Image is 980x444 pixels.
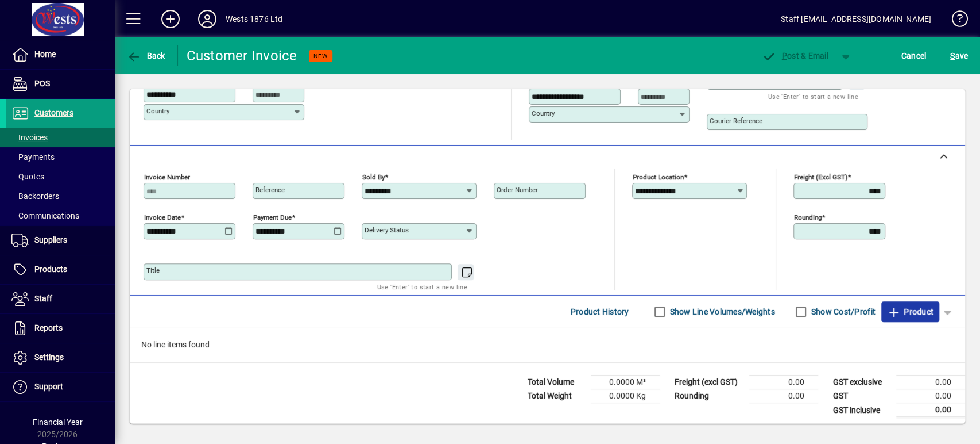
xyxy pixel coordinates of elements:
[669,389,749,403] td: Rounding
[762,51,828,60] span: ost & Email
[896,389,965,403] td: 0.00
[669,376,749,389] td: Freight (excl GST)
[313,52,328,60] span: NEW
[591,376,660,389] td: 0.0000 M³
[34,382,63,391] span: Support
[6,70,115,98] a: POS
[146,266,160,274] mat-label: Title
[130,327,965,362] div: No line items found
[226,10,282,28] div: Wests 1876 Ltd
[34,294,52,303] span: Staff
[6,226,115,255] a: Suppliers
[827,376,896,389] td: GST exclusive
[115,45,178,66] app-page-header-button: Back
[11,133,48,142] span: Invoices
[11,152,55,162] span: Payments
[144,213,181,221] mat-label: Invoice date
[6,314,115,343] a: Reports
[6,285,115,313] a: Staff
[887,303,933,321] span: Product
[782,51,787,60] span: P
[362,173,385,181] mat-label: Sold by
[11,192,59,201] span: Backorders
[591,389,660,403] td: 0.0000 Kg
[124,45,168,66] button: Back
[6,206,115,225] a: Communications
[365,226,409,234] mat-label: Delivery status
[6,255,115,284] a: Products
[146,107,169,115] mat-label: Country
[33,418,83,427] span: Financial Year
[34,323,63,332] span: Reports
[34,235,67,244] span: Suppliers
[633,173,684,181] mat-label: Product location
[950,47,968,65] span: ave
[896,376,965,389] td: 0.00
[571,303,629,321] span: Product History
[947,45,971,66] button: Save
[749,389,818,403] td: 0.00
[34,353,64,362] span: Settings
[34,79,50,88] span: POS
[532,109,555,117] mat-label: Country
[497,186,538,194] mat-label: Order number
[522,376,591,389] td: Total Volume
[6,343,115,372] a: Settings
[127,51,165,60] span: Back
[768,90,858,103] mat-hint: Use 'Enter' to start a new line
[11,172,44,181] span: Quotes
[187,47,297,65] div: Customer Invoice
[152,9,189,29] button: Add
[144,173,190,181] mat-label: Invoice number
[898,45,929,66] button: Cancel
[781,10,931,28] div: Staff [EMAIL_ADDRESS][DOMAIN_NAME]
[896,403,965,418] td: 0.00
[901,47,927,65] span: Cancel
[522,389,591,403] td: Total Weight
[377,280,467,293] mat-hint: Use 'Enter' to start a new line
[6,167,115,186] a: Quotes
[794,173,847,181] mat-label: Freight (excl GST)
[189,9,226,29] button: Profile
[794,213,822,221] mat-label: Rounding
[34,108,73,117] span: Customers
[668,306,775,317] label: Show Line Volumes/Weights
[255,186,285,194] mat-label: Reference
[756,45,834,66] button: Post & Email
[6,40,115,69] a: Home
[6,128,115,147] a: Invoices
[6,186,115,206] a: Backorders
[881,301,939,322] button: Product
[827,403,896,418] td: GST inclusive
[710,117,762,125] mat-label: Courier Reference
[6,147,115,167] a: Payments
[11,211,79,220] span: Communications
[827,389,896,403] td: GST
[34,49,56,59] span: Home
[809,306,876,317] label: Show Cost/Profit
[6,373,115,401] a: Support
[566,301,634,322] button: Product History
[950,51,955,60] span: S
[749,376,818,389] td: 0.00
[34,265,67,274] span: Products
[943,2,966,40] a: Knowledge Base
[253,213,292,221] mat-label: Payment due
